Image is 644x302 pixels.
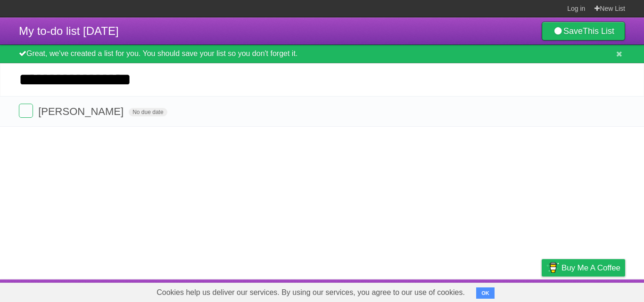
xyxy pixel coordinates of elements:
a: About [416,282,436,300]
b: This List [583,26,614,36]
span: Buy me a coffee [561,260,620,276]
a: Buy me a coffee [542,259,625,277]
a: Developers [447,282,486,300]
span: Cookies help us deliver our services. By using our services, you agree to our use of cookies. [147,283,474,302]
img: Buy me a coffee [546,260,559,276]
label: Done [19,104,33,118]
a: Privacy [529,282,554,300]
a: Terms [497,282,518,300]
button: OK [476,287,495,299]
span: My to-do list [DATE] [19,24,119,37]
span: [PERSON_NAME] [38,106,126,117]
a: SaveThis List [542,22,625,41]
span: No due date [129,108,167,116]
a: Suggest a feature [566,282,625,300]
